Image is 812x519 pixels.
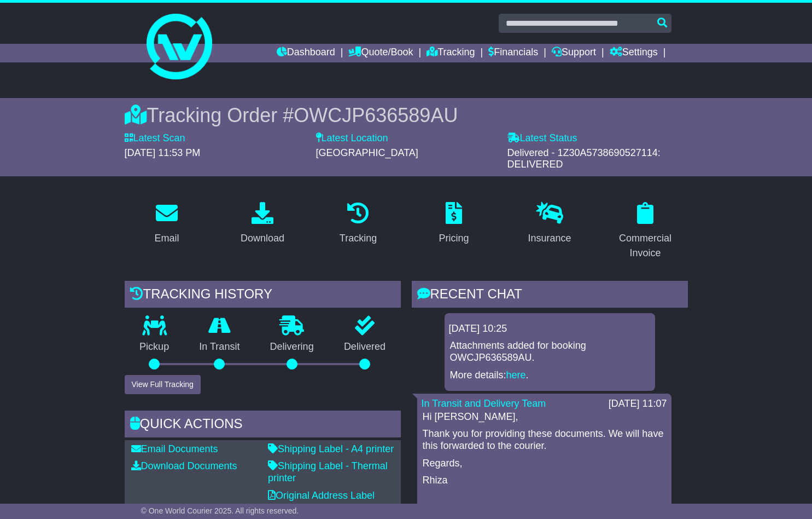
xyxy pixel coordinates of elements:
[610,44,658,62] a: Settings
[422,398,546,409] a: In Transit and Delivery Team
[450,370,650,382] p: More details: .
[131,460,237,471] a: Download Documents
[125,341,184,353] p: Pickup
[423,458,666,470] p: Regards,
[488,44,538,62] a: Financials
[431,198,476,250] a: Pricing
[450,340,650,364] p: Attachments added for booking OWCJP636589AU.
[609,398,667,410] div: [DATE] 11:07
[316,132,388,145] label: Latest Location
[241,231,284,246] div: Download
[147,198,186,250] a: Email
[125,103,688,127] div: Tracking Order #
[603,198,688,264] a: Commercial Invoice
[528,231,571,246] div: Insurance
[423,475,666,487] p: Rhiza
[294,104,458,126] span: OWCJP636589AU
[348,44,413,62] a: Quote/Book
[521,198,578,250] a: Insurance
[340,231,377,246] div: Tracking
[268,490,375,501] a: Original Address Label
[255,341,329,353] p: Delivering
[268,460,388,483] a: Shipping Label - Thermal printer
[449,323,651,335] div: [DATE] 10:25
[427,44,475,62] a: Tracking
[125,281,401,310] div: Tracking history
[125,375,201,394] button: View Full Tracking
[507,132,577,145] label: Latest Status
[412,281,688,310] div: RECENT CHAT
[277,44,335,62] a: Dashboard
[423,411,666,423] p: Hi [PERSON_NAME],
[316,147,418,158] span: [GEOGRAPHIC_DATA]
[154,231,179,246] div: Email
[423,428,666,452] p: Thank you for providing these documents. We will have this forwarded to the courier.
[131,443,218,454] a: Email Documents
[506,370,526,380] a: here
[125,411,401,440] div: Quick Actions
[125,147,201,158] span: [DATE] 11:53 PM
[329,341,400,353] p: Delivered
[610,231,681,261] div: Commercial Invoice
[439,231,469,246] div: Pricing
[184,341,255,353] p: In Transit
[507,147,661,170] span: Delivered - 1Z30A5738690527114: DELIVERED
[233,198,291,250] a: Download
[125,132,185,145] label: Latest Scan
[141,506,299,515] span: © One World Courier 2025. All rights reserved.
[332,198,384,250] a: Tracking
[552,44,596,62] a: Support
[268,443,394,454] a: Shipping Label - A4 printer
